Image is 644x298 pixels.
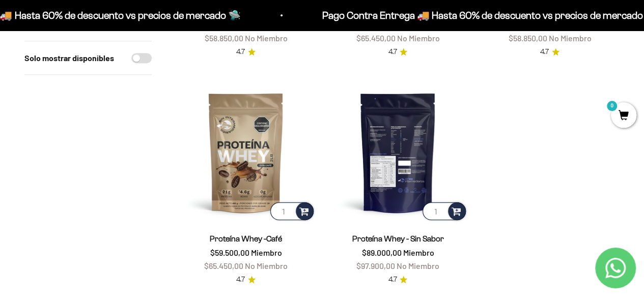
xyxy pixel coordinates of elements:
[611,111,636,122] a: 0
[388,274,397,285] span: 4.7
[397,261,439,270] span: No Miembro
[352,234,443,243] a: Proteína Whey - Sin Sabor
[328,83,467,222] img: Proteína Whey - Sin Sabor
[356,33,395,43] span: $65.450,00
[205,33,243,43] span: $58.850,00
[245,261,288,270] span: No Miembro
[210,234,282,243] a: Proteína Whey -Café
[403,248,434,257] span: Miembro
[24,51,114,65] label: Solo mostrar disponibles
[245,33,288,43] span: No Miembro
[388,274,407,285] a: 4.74.7 de 5.0 estrellas
[361,248,401,257] span: $89.000,00
[236,274,256,285] a: 4.74.7 de 5.0 estrellas
[236,46,245,58] span: 4.7
[548,33,591,43] span: No Miembro
[236,274,245,285] span: 4.7
[508,33,547,43] span: $58.850,00
[540,46,559,58] a: 4.74.7 de 5.0 estrellas
[606,100,618,112] mark: 0
[356,261,395,270] span: $97.900,00
[388,46,397,58] span: 4.7
[540,46,549,58] span: 4.7
[210,248,249,257] span: $59.500,00
[236,46,256,58] a: 4.74.7 de 5.0 estrellas
[397,33,439,43] span: No Miembro
[251,248,282,257] span: Miembro
[297,7,632,23] p: Pago Contra Entrega 🚚 Hasta 60% de descuento vs precios de mercado 🛸
[204,261,243,270] span: $65.450,00
[388,46,407,58] a: 4.74.7 de 5.0 estrellas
